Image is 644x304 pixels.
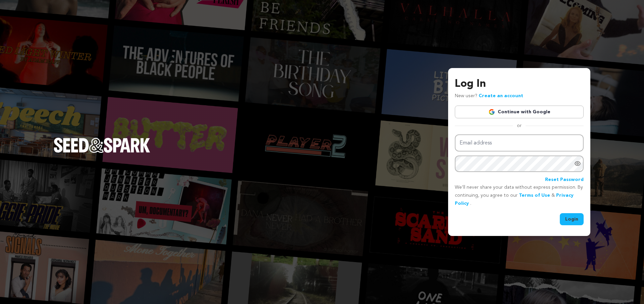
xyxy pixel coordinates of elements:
[574,160,581,167] a: Show password as plain text. Warning: this will display your password on the screen.
[455,134,584,151] input: Email address
[455,106,584,118] a: Continue with Google
[455,76,584,92] h3: Log In
[513,122,526,129] span: or
[479,94,523,98] a: Create an account
[455,184,584,207] p: We’ll never share your data without express permission. By continuing, you agree to our & .
[455,92,523,100] p: New user?
[560,213,584,225] button: Login
[519,193,550,198] a: Terms of Use
[54,138,150,166] a: Seed&Spark Homepage
[488,109,495,115] img: Google logo
[545,176,584,184] a: Reset Password
[54,138,150,153] img: Seed&Spark Logo
[455,193,574,206] a: Privacy Policy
